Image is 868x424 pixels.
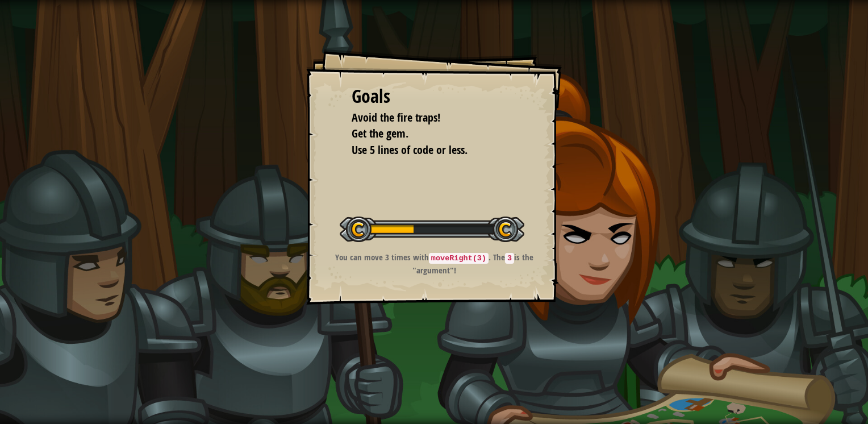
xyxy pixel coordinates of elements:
[337,110,514,126] li: Avoid the fire traps!
[505,253,514,264] code: 3
[337,126,514,142] li: Get the gem.
[352,84,516,110] div: Goals
[429,253,489,264] code: moveRight(3)
[352,126,408,141] span: Get the gem.
[352,110,440,125] span: Avoid the fire traps!
[337,142,514,159] li: Use 5 lines of code or less.
[320,251,548,276] p: You can move 3 times with . The is the "argument"!
[352,142,468,157] span: Use 5 lines of code or less.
